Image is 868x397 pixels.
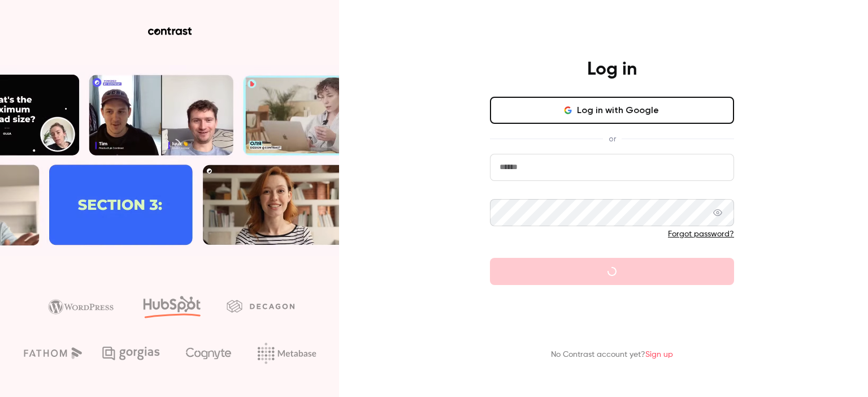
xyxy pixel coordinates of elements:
[227,300,294,312] img: decagon
[603,133,622,145] span: or
[551,349,673,361] p: No Contrast account yet?
[490,97,734,124] button: Log in with Google
[668,230,734,238] a: Forgot password?
[645,351,673,359] a: Sign up
[587,58,637,81] h4: Log in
